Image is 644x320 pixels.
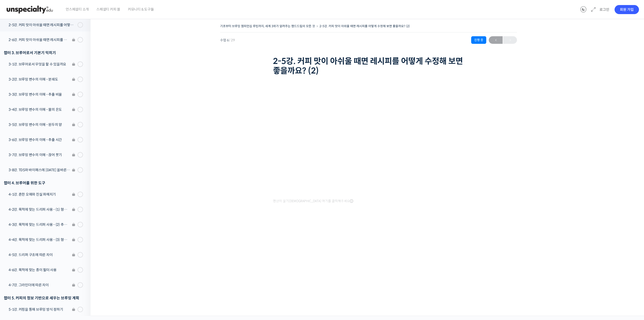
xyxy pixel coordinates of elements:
[65,160,97,172] a: 설정
[2,160,33,172] a: 홈
[471,36,486,44] div: 진행 중
[319,24,410,28] a: 2-5강. 커피 맛이 아쉬울 때면 레시피를 어떻게 수정해 보면 좋을까요? (2)
[615,5,639,14] a: 회원 가입
[9,22,76,28] div: 2-5강. 커피 맛이 아쉬울 때면 레시피를 어떻게 수정해 보면 좋을까요? (2)
[4,49,83,56] div: 챕터 3. 브루어로서 기본기 익히기
[220,39,235,42] span: 수업 6
[4,180,83,186] div: 챕터 4. 브루어를 위한 도구
[596,4,612,15] a: 로그인
[46,167,52,171] span: 대화
[489,37,503,44] span: ←
[273,56,464,76] h1: 2-5강. 커피 맛이 아쉬울 때면 레시피를 어떻게 수정해 보면 좋을까요? (2)
[16,167,19,171] span: 홈
[220,24,315,28] a: 기초부터 브루잉 챔피언십 루틴까지, 세계 3위가 알려주는 핸드드립의 모든 것
[229,38,235,42] span: / 29
[489,36,503,44] a: ←이전
[33,160,65,172] a: 대화
[78,167,84,171] span: 설정
[4,295,83,301] div: 챕터 5. 커피의 정보 기반으로 세우는 브루잉 계획
[273,199,353,203] span: 영상이 끊기[DEMOGRAPHIC_DATA] 여기를 클릭해주세요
